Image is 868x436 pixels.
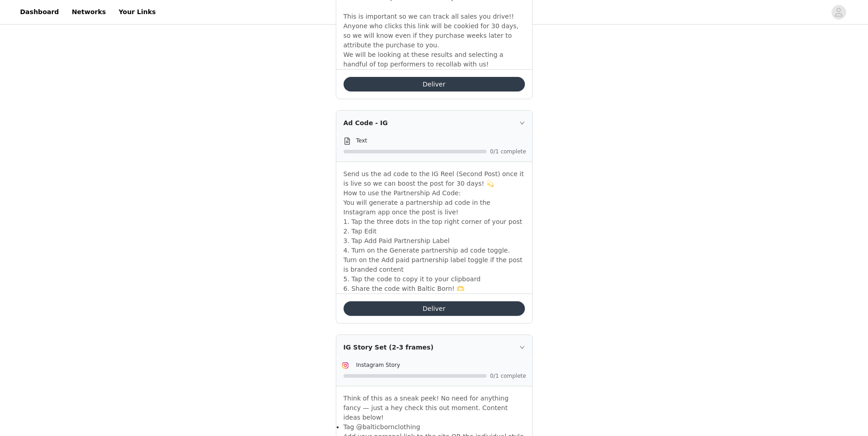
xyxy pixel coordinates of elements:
[344,169,525,188] p: Send us the ad code to the IG Reel (Second Post) once it is live so we can boost the post for 30 ...
[356,137,367,144] span: Text
[519,345,525,350] i: icon: right
[344,301,525,316] button: Deliver
[519,120,525,126] i: icon: right
[15,2,64,22] a: Dashboard
[344,198,525,294] p: You will generate a partnership ad code in the Instagram app once the post is live! 1. Tap the th...
[344,188,525,198] p: How to use the Partnership Ad Code:
[66,2,111,22] a: Networks
[490,149,527,154] span: 0/1 complete
[490,373,527,379] span: 0/1 complete
[344,50,525,69] p: We will be looking at these results and selecting a handful of top performers to recollab with us!
[336,111,532,135] div: icon: rightAd Code - IG
[344,394,525,422] p: Think of this as a sneak peek! No need for anything fancy — just a hey check this out moment. Con...
[336,335,532,360] div: icon: rightIG Story Set (2-3 frames)
[344,77,525,91] button: Deliver
[834,5,843,20] div: avatar
[356,362,401,368] span: Instagram Story
[113,2,161,22] a: Your Links
[344,422,525,432] p: Tag @balticbornclothing
[342,362,349,369] img: Instagram Icon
